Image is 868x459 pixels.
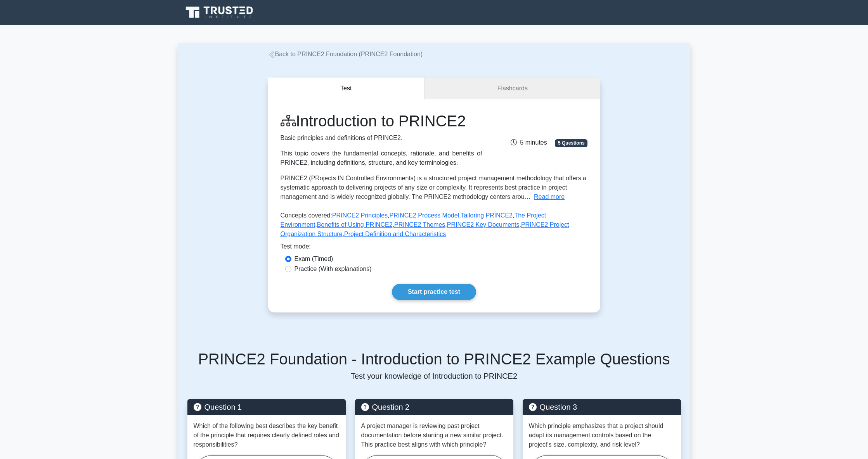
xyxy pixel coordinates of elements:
[390,212,459,219] a: PRINCE2 Process Model
[461,212,513,219] a: Tailoring PRINCE2
[317,221,393,228] a: Benefits of Using PRINCE2
[281,242,588,254] div: Test mode:
[281,175,587,200] span: PRINCE2 (PRojects IN Controlled Environments) is a structured project management methodology that...
[187,371,681,381] p: Test your knowledge of Introduction to PRINCE2
[281,149,482,167] div: This topic covers the fundamental concepts, rationale, and benefits of PRINCE2, including definit...
[529,421,675,449] p: Which principle emphasizes that a project should adapt its management controls based on the proje...
[361,421,507,449] p: A project manager is reviewing past project documentation before starting a new similar project. ...
[555,139,587,147] span: 5 Questions
[344,231,446,237] a: Project Definition and Characteristics
[394,221,445,228] a: PRINCE2 Themes
[281,112,482,130] h1: Introduction to PRINCE2
[281,211,588,242] p: Concepts covered: , , , , , , , ,
[529,402,675,412] h5: Question 3
[332,212,388,219] a: PRINCE2 Principles
[511,139,547,146] span: 5 minutes
[361,402,507,412] h5: Question 2
[194,421,340,449] p: Which of the following best describes the key benefit of the principle that requires clearly defi...
[447,221,520,228] a: PRINCE2 Key Documents
[187,350,681,368] h5: PRINCE2 Foundation - Introduction to PRINCE2 Example Questions
[281,133,482,143] p: Basic principles and definitions of PRINCE2.
[268,78,425,100] button: Test
[281,221,569,237] a: PRINCE2 Project Organization Structure
[424,78,600,100] a: Flashcards
[295,264,372,274] label: Practice (With explanations)
[268,51,423,57] a: Back to PRINCE2 Foundation (PRINCE2 Foundation)
[534,192,565,202] button: Read more
[194,402,340,412] h5: Question 1
[392,284,476,300] a: Start practice test
[295,254,333,264] label: Exam (Timed)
